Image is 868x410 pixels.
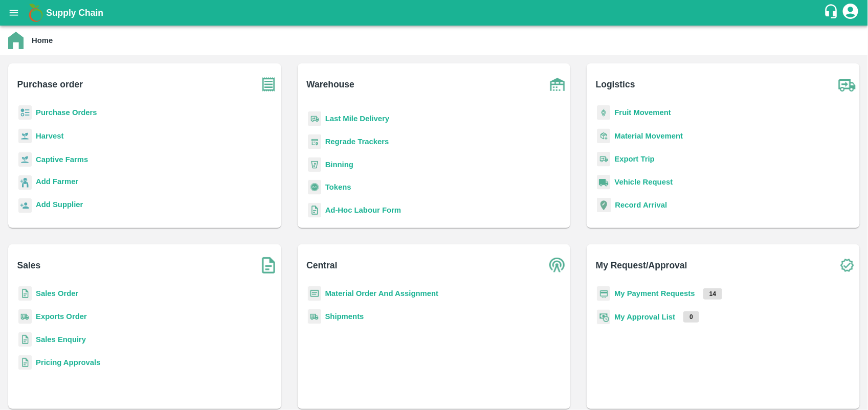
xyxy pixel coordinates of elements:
img: harvest [18,152,32,167]
img: payment [597,286,610,301]
img: sales [18,286,32,301]
a: Captive Farms [36,155,88,164]
img: fruit [597,105,610,120]
img: shipments [18,309,32,324]
img: soSales [256,253,281,278]
button: open drawer [2,1,26,25]
img: approval [597,309,610,325]
a: Purchase Orders [36,108,97,117]
a: Regrade Trackers [325,138,389,146]
a: Ad-Hoc Labour Form [325,206,401,214]
img: recordArrival [597,198,611,212]
a: Export Trip [614,155,654,163]
b: My Request/Approval [596,258,687,272]
a: Harvest [36,132,63,140]
b: Purchase order [17,77,83,92]
b: Add Farmer [36,177,78,186]
img: sales [18,355,32,370]
img: vehicle [597,175,610,190]
b: Sales [17,258,41,272]
img: purchase [256,72,281,97]
img: reciept [18,105,32,120]
img: whTracker [308,134,321,149]
img: sales [18,332,32,347]
a: Sales Enquiry [36,335,86,344]
img: warehouse [545,72,570,97]
b: Central [306,258,337,272]
b: Logistics [596,77,635,92]
img: tokens [308,180,321,195]
img: home [8,32,24,49]
a: My Approval List [614,313,675,321]
a: Material Order And Assignment [325,289,439,298]
img: check [834,253,860,278]
b: Warehouse [306,77,354,92]
a: Record Arrival [615,201,667,209]
img: bin [308,157,321,172]
a: Supply Chain [46,6,824,20]
a: Fruit Movement [614,108,671,117]
a: Last Mile Delivery [325,115,389,123]
img: delivery [597,152,610,167]
img: shipments [308,309,321,324]
p: 0 [683,311,699,323]
img: truck [834,72,860,97]
a: My Payment Requests [614,289,695,298]
b: Supply Chain [46,8,103,18]
a: Add Farmer [36,176,78,190]
img: material [597,128,610,144]
div: account of current user [841,2,860,24]
img: centralMaterial [308,286,321,301]
a: Exports Order [36,312,87,321]
a: Sales Order [36,289,78,298]
img: farmer [18,175,32,190]
a: Pricing Approvals [36,358,100,367]
img: supplier [18,198,32,213]
a: Vehicle Request [614,178,673,186]
a: Tokens [325,183,351,191]
a: Shipments [325,312,364,321]
img: sales [308,203,321,218]
div: customer-support [824,4,841,22]
img: delivery [308,111,321,126]
b: Home [32,36,53,44]
b: Add Supplier [36,200,83,209]
a: Material Movement [614,132,683,140]
a: Binning [325,161,353,169]
img: harvest [18,128,32,144]
img: central [545,253,570,278]
a: Add Supplier [36,199,83,213]
img: logo [26,3,46,23]
p: 14 [703,288,722,300]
